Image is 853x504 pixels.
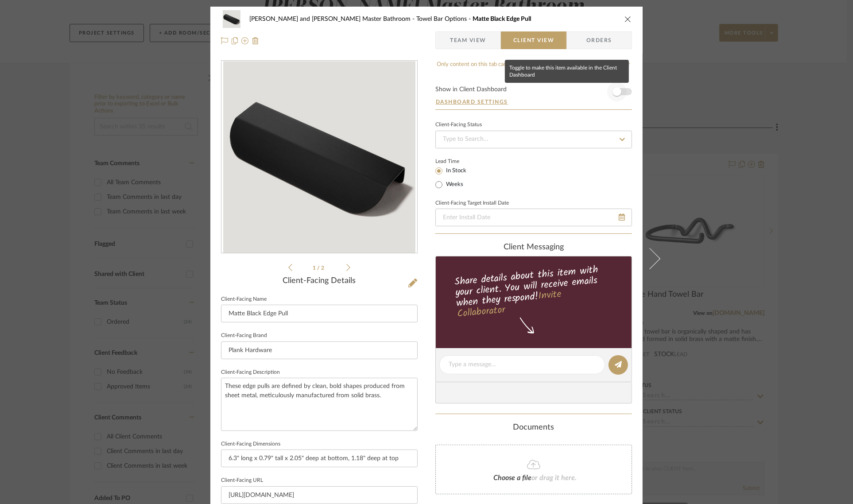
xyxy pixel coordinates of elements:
span: Towel Bar Options [416,16,473,22]
span: / [318,265,322,271]
div: Client-Facing Status [435,123,482,127]
span: or drag it here. [531,474,577,481]
label: Lead Time [435,157,481,165]
button: Dashboard Settings [435,98,508,106]
span: 2 [322,265,326,271]
label: Client-Facing Target Install Date [435,201,509,205]
span: Team View [450,31,486,49]
div: Client-Facing Details [221,276,418,286]
span: 1 [313,265,318,271]
div: client Messaging [435,243,632,252]
span: Matte Black Edge Pull [473,16,531,22]
img: Remove from project [252,37,259,44]
input: Enter Client-Facing Brand [221,341,418,359]
div: Documents [435,423,632,433]
mat-radio-group: Select item type [435,165,481,190]
img: d87da8e6-e1dc-4efa-8b64-073df5f64d1a_48x40.jpg [221,10,242,28]
span: Client View [513,31,554,49]
span: [PERSON_NAME] and [PERSON_NAME] Master Bathroom [249,16,416,22]
input: Enter Client-Facing Item Name [221,305,418,322]
input: Enter item URL [221,486,418,504]
div: Share details about this item with your client. You will receive emails when they respond! [434,262,633,322]
div: Only content on this tab can share to Dashboard. Click eyeball icon to show or hide. [435,60,632,78]
label: Client-Facing Dimensions [221,442,280,446]
img: d87da8e6-e1dc-4efa-8b64-073df5f64d1a_436x436.jpg [223,61,415,253]
input: Type to Search… [435,131,632,148]
label: Client-Facing Name [221,297,267,302]
label: Client-Facing URL [221,478,263,483]
div: 0 [221,61,417,253]
button: close [624,15,632,23]
span: Choose a file [493,474,531,481]
label: In Stock [444,167,466,175]
label: Weeks [444,181,463,189]
label: Client-Facing Brand [221,333,267,338]
label: Client-Facing Description [221,370,280,375]
input: Enter item dimensions [221,450,418,467]
input: Enter Install Date [435,209,632,226]
span: Orders [577,31,622,49]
